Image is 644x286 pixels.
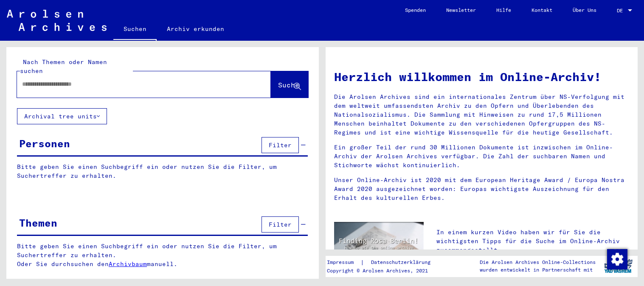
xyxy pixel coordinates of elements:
img: Arolsen_neg.svg [7,10,107,31]
a: Datenschutzerklärung [364,258,441,267]
button: Archival tree units [17,108,107,124]
p: Ein großer Teil der rund 30 Millionen Dokumente ist inzwischen im Online-Archiv der Arolsen Archi... [334,143,630,170]
div: Zustimmung ändern [607,249,627,269]
p: Die Arolsen Archives sind ein internationales Zentrum über NS-Verfolgung mit dem weltweit umfasse... [334,93,630,137]
button: Filter [262,216,299,233]
div: Personen [19,136,70,151]
p: Copyright © Arolsen Archives, 2021 [327,267,441,275]
p: Die Arolsen Archives Online-Collections [480,258,596,266]
button: Suche [271,71,308,98]
a: Suchen [113,19,157,41]
span: Filter [269,141,292,149]
p: Unser Online-Archiv ist 2020 mit dem European Heritage Award / Europa Nostra Award 2020 ausgezeic... [334,176,630,202]
mat-label: Nach Themen oder Namen suchen [20,58,107,75]
span: Filter [269,221,292,228]
img: yv_logo.png [602,255,634,277]
div: Themen [19,215,57,230]
p: In einem kurzen Video haben wir für Sie die wichtigsten Tipps für die Suche im Online-Archiv zusa... [436,228,629,255]
div: | [327,258,441,267]
p: Bitte geben Sie einen Suchbegriff ein oder nutzen Sie die Filter, um Suchertreffer zu erhalten. [17,163,308,180]
a: Archiv erkunden [157,19,234,39]
span: Suche [278,81,299,89]
button: Filter [262,137,299,153]
span: DE [617,8,626,14]
p: Bitte geben Sie einen Suchbegriff ein oder nutzen Sie die Filter, um Suchertreffer zu erhalten. O... [17,242,308,269]
a: Archivbaum [109,260,147,268]
a: Impressum [327,258,360,267]
h1: Herzlich willkommen im Online-Archiv! [334,68,630,86]
img: Zustimmung ändern [607,249,627,269]
p: wurden entwickelt in Partnerschaft mit [480,266,596,274]
img: video.jpg [334,222,424,271]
